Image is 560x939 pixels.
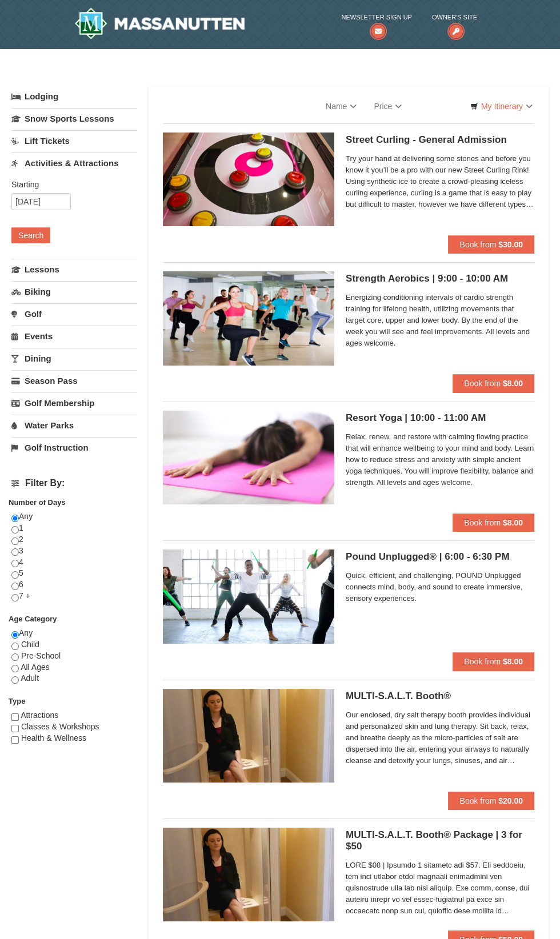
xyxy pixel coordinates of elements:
strong: $8.00 [503,379,523,388]
a: Name [317,95,365,118]
a: Season Pass [11,370,137,391]
strong: Age Category [9,615,57,623]
button: Book from $30.00 [448,235,534,254]
span: Book from [464,657,501,666]
a: Water Parks [11,415,137,436]
span: LORE $08 | Ipsumdo 1 sitametc adi $57. Eli seddoeiu, tem inci utlabor etdol magnaali enimadmini v... [346,860,534,917]
h5: MULTI-S.A.L.T. Booth® [346,691,534,702]
a: Activities & Attractions [11,153,137,174]
a: Events [11,326,137,347]
a: Newsletter Sign Up [341,11,411,35]
span: Newsletter Sign Up [341,11,411,23]
span: Adult [21,673,39,683]
img: 6619873-740-369cfc48.jpeg [163,411,334,504]
span: Our enclosed, dry salt therapy booth provides individual and personalized skin and lung therapy. ... [346,709,534,767]
a: Owner's Site [432,11,477,35]
span: Quick, efficient, and challenging, POUND Unplugged connects mind, body, and sound to create immer... [346,570,534,604]
button: Book from $8.00 [453,513,534,532]
a: Massanutten Resort [74,7,245,39]
span: Attractions [21,711,58,720]
h5: Resort Yoga | 10:00 - 11:00 AM [346,412,534,424]
span: Book from [464,379,501,388]
span: Health & Wellness [21,733,86,743]
span: Relax, renew, and restore with calming flowing practice that will enhance wellbeing to your mind ... [346,431,534,488]
button: Book from $20.00 [448,792,534,810]
span: Pre-School [21,651,61,660]
span: Book from [459,240,496,249]
img: 6619873-480-72cc3260.jpg [163,689,334,783]
div: Any 1 2 3 4 5 6 7 + [11,511,137,613]
button: Book from $8.00 [453,652,534,671]
strong: Number of Days [9,498,66,507]
span: Book from [464,518,501,527]
label: Starting [11,179,129,190]
img: 6619873-743-43c5cba0.jpeg [163,271,334,365]
h5: Strength Aerobics | 9:00 - 10:00 AM [346,273,534,284]
strong: $8.00 [503,657,523,666]
span: Try your hand at delivering some stones and before you know it you’ll be a pro with our new Stree... [346,153,534,210]
h5: MULTI-S.A.L.T. Booth® Package | 3 for $50 [346,829,534,852]
button: Search [11,227,50,243]
a: Lodging [11,86,137,107]
a: My Itinerary [463,98,540,115]
div: Any [11,628,137,696]
img: 6619873-585-86820cc0.jpg [163,828,334,921]
a: Lift Tickets [11,130,137,151]
span: Classes & Workshops [21,722,99,731]
a: Price [365,95,410,118]
a: Lessons [11,259,137,280]
a: Dining [11,348,137,369]
span: Child [21,640,39,649]
img: 6619873-766-b90b3eb3.jpg [163,549,334,643]
a: Golf Membership [11,392,137,414]
h5: Pound Unplugged® | 6:00 - 6:30 PM [346,551,534,563]
a: Golf Instruction [11,437,137,458]
img: Massanutten Resort Logo [74,7,245,39]
span: Book from [459,796,496,805]
button: Book from $8.00 [453,374,534,392]
a: Biking [11,281,137,302]
span: Energizing conditioning intervals of cardio strength training for lifelong health, utilizing move... [346,292,534,349]
a: Golf [11,303,137,324]
span: All Ages [21,663,50,672]
strong: Type [9,697,25,705]
strong: $20.00 [498,796,523,805]
h4: Filter By: [11,478,137,488]
h5: Street Curling - General Admission [346,134,534,146]
span: Owner's Site [432,11,477,23]
strong: $8.00 [503,518,523,527]
a: Snow Sports Lessons [11,108,137,129]
img: 15390471-88-44377514.jpg [163,133,334,226]
strong: $30.00 [498,240,523,249]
